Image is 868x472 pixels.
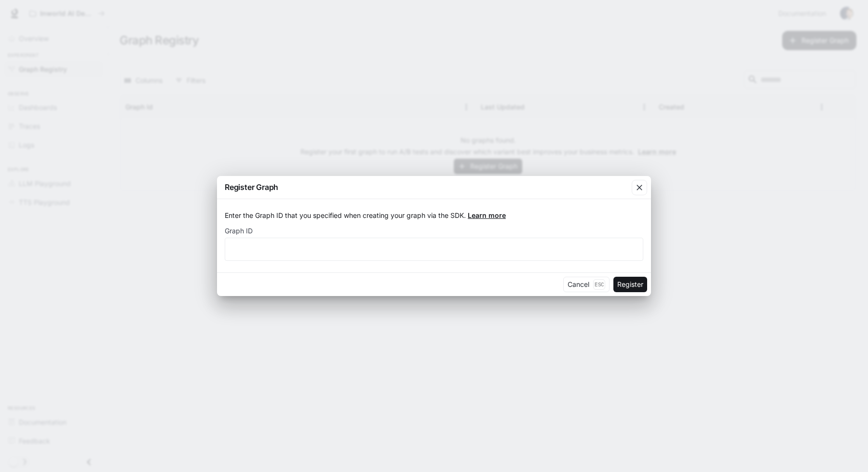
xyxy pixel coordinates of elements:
p: Graph ID [225,228,253,234]
a: Learn more [468,211,506,219]
button: CancelEsc [563,277,610,292]
p: Esc [593,279,605,290]
p: Register Graph [225,181,278,193]
button: Register [613,277,647,292]
p: Enter the Graph ID that you specified when creating your graph via the SDK. [225,211,643,220]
